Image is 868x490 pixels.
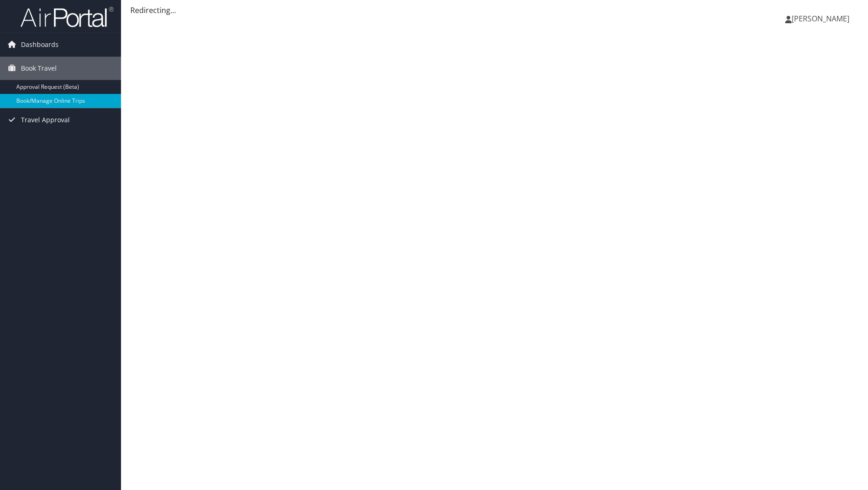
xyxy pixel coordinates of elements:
[21,108,70,132] span: Travel Approval
[21,57,57,80] span: Book Travel
[20,6,114,28] img: airportal-logo.png
[130,5,859,16] div: Redirecting...
[21,33,59,56] span: Dashboards
[792,13,849,24] span: [PERSON_NAME]
[785,5,859,33] a: [PERSON_NAME]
